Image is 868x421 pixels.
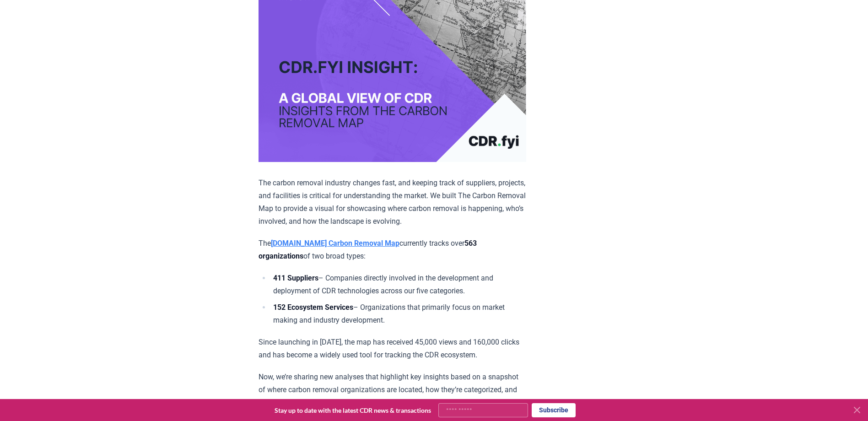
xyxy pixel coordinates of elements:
[273,303,353,312] strong: 152 Ecosystem Services
[270,301,526,327] li: – Organizations that primarily focus on market making and industry development.
[270,272,526,297] li: – Companies directly involved in the development and deployment of CDR technologies across our fi...
[259,239,477,260] strong: 563 organizations
[259,177,526,228] p: The carbon removal industry changes fast, and keeping track of suppliers, projects, and facilitie...
[271,239,399,248] a: [DOMAIN_NAME] Carbon Removal Map
[259,371,526,409] p: Now, we’re sharing new analyses that highlight key insights based on a snapshot of where carbon r...
[259,336,526,362] p: Since launching in [DATE], the map has received 45,000 views and 160,000 clicks and has become a ...
[273,274,318,282] strong: 411 Suppliers
[259,237,526,263] p: The currently tracks over of two broad types:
